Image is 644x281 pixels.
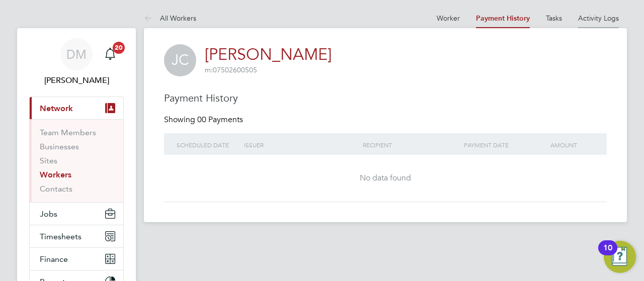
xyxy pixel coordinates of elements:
div: No data found [174,173,597,183]
span: 20 [113,42,125,54]
button: Timesheets [30,225,123,247]
span: 07502600505 [205,65,257,74]
div: Payment date [461,133,529,156]
div: Issuer [242,133,360,156]
a: 20 [100,38,120,70]
button: Network [30,97,123,119]
div: Recipient [360,133,462,156]
a: Contacts [40,184,72,194]
a: DM[PERSON_NAME] [29,38,124,86]
h3: Payment History [164,91,607,105]
span: 00 Payments [197,115,243,125]
a: Businesses [40,142,79,151]
span: Timesheets [40,232,82,241]
span: Danielle Murphy [29,74,124,86]
div: 10 [603,248,612,261]
button: Jobs [30,203,123,225]
a: Workers [40,170,71,179]
span: Finance [40,254,68,264]
div: Network [30,119,123,202]
a: Team Members [40,128,96,137]
span: JC [164,44,196,76]
a: All Workers [144,14,196,23]
a: Activity Logs [578,14,619,23]
span: Network [40,104,73,113]
div: Amount [529,133,580,156]
a: [PERSON_NAME] [205,45,332,64]
span: m: [205,65,213,74]
div: Showing [164,115,245,125]
span: Jobs [40,209,57,219]
span: Scheduled date [177,141,229,149]
a: Sites [40,156,57,165]
a: Payment History [476,14,530,23]
button: Finance [30,248,123,270]
span: DM [66,48,87,61]
a: Tasks [546,14,562,23]
button: Open Resource Center, 10 new notifications [604,241,636,273]
a: Worker [437,14,460,23]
